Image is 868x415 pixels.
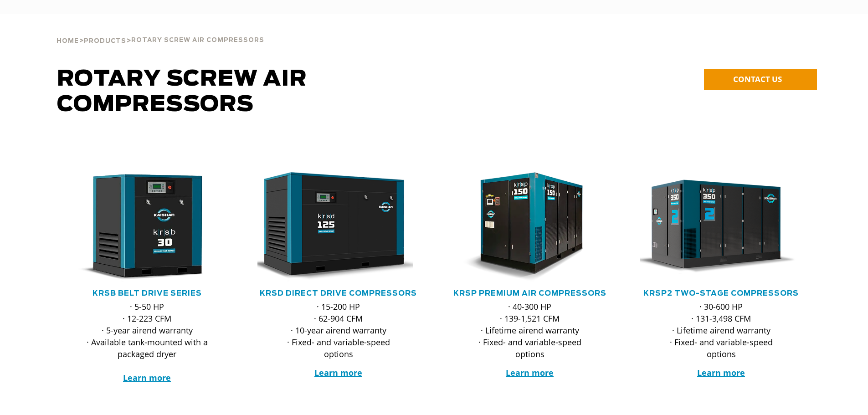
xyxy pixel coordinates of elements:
a: Learn more [314,367,362,378]
div: krsp150 [449,172,611,282]
span: Rotary Screw Air Compressors [131,37,264,43]
p: · 15-200 HP · 62-904 CFM · 10-year airend warranty · Fixed- and variable-speed options [276,301,401,360]
img: krsp350 [633,172,796,282]
p: · 40-300 HP · 139-1,521 CFM · Lifetime airend warranty · Fixed- and variable-speed options [467,301,593,360]
a: Learn more [506,367,554,378]
img: krsd125 [251,172,413,282]
span: CONTACT US [733,74,782,84]
img: krsp150 [442,172,604,282]
p: · 5-50 HP · 12-223 CFM · 5-year airend warranty · Available tank-mounted with a packaged dryer [84,301,210,384]
span: Rotary Screw Air Compressors [57,68,307,116]
div: krsb30 [66,172,228,282]
a: CONTACT US [704,69,817,90]
a: Products [84,36,126,45]
a: Home [56,36,79,45]
div: krsd125 [257,172,420,282]
a: KRSB Belt Drive Series [92,290,202,297]
a: KRSP2 Two-Stage Compressors [643,290,799,297]
span: Products [84,38,126,44]
p: · 30-600 HP · 131-3,498 CFM · Lifetime airend warranty · Fixed- and variable-speed options [658,301,784,360]
img: krsb30 [59,172,221,282]
a: Learn more [123,372,171,383]
a: Learn more [697,367,745,378]
a: KRSP Premium Air Compressors [453,290,606,297]
a: KRSD Direct Drive Compressors [260,290,417,297]
div: > > [56,14,264,48]
span: Home [56,38,79,44]
div: krsp350 [640,172,802,282]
